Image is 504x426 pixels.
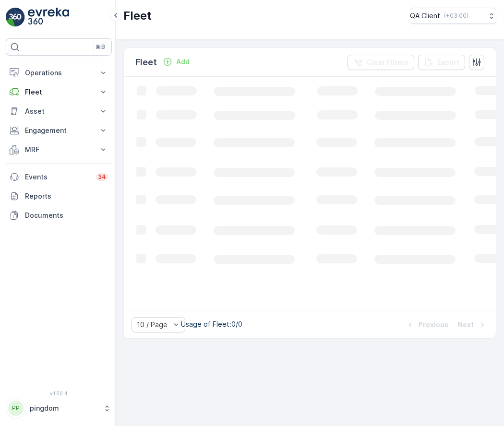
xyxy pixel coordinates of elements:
[8,401,24,416] div: PP
[98,173,106,181] p: 34
[181,319,242,329] p: Usage of Fleet : 0/0
[418,55,465,70] button: Export
[25,211,108,220] p: Documents
[176,57,190,67] p: Add
[96,43,105,51] p: ⌘B
[6,63,112,83] button: Operations
[410,8,496,24] button: QA Client(+03:00)
[6,8,25,27] img: logo
[159,56,193,68] button: Add
[437,58,459,67] p: Export
[25,68,93,78] p: Operations
[6,187,112,206] a: Reports
[6,102,112,121] button: Asset
[25,191,108,201] p: Reports
[6,121,112,140] button: Engagement
[28,8,69,27] img: logo_light-DOdMpM7g.png
[25,106,93,116] p: Asset
[25,172,90,182] p: Events
[135,56,157,69] p: Fleet
[25,145,93,154] p: MRF
[419,320,448,330] p: Previous
[6,83,112,102] button: Fleet
[444,12,468,20] p: ( +03:00 )
[404,319,449,331] button: Previous
[25,126,93,135] p: Engagement
[6,390,112,396] span: v 1.50.4
[410,11,440,21] p: QA Client
[6,206,112,225] a: Documents
[348,55,414,70] button: Clear Filters
[123,8,152,24] p: Fleet
[30,403,98,413] p: pingdom
[457,319,488,331] button: Next
[367,58,408,67] p: Clear Filters
[6,398,112,418] button: PPpingdom
[6,167,112,187] a: Events34
[25,87,93,97] p: Fleet
[458,320,474,330] p: Next
[6,140,112,159] button: MRF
